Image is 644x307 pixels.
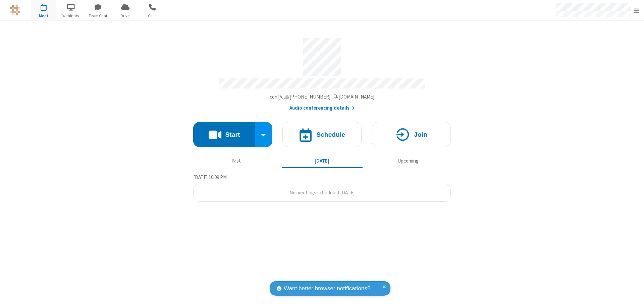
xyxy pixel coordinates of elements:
[282,155,363,167] button: [DATE]
[10,5,20,15] img: QA Selenium DO NOT DELETE OR CHANGE
[255,122,273,147] div: Start conference options
[289,104,355,112] button: Audio conferencing details
[270,93,375,101] button: Copy my meeting room linkCopy my meeting room link
[284,284,370,293] span: Want better browser notifications?
[193,174,227,180] span: [DATE] 10:09 PM
[193,122,255,147] button: Start
[31,13,56,19] span: Meet
[372,122,451,147] button: Join
[140,13,165,19] span: Calls
[368,155,448,167] button: Upcoming
[270,94,375,100] span: Copy my meeting room link
[414,131,427,138] h4: Join
[113,13,138,19] span: Drive
[196,155,277,167] button: Past
[225,131,240,138] h4: Start
[282,122,362,147] button: Schedule
[86,13,111,19] span: Team Chat
[193,173,451,202] section: Today's Meetings
[193,33,451,112] section: Account details
[58,13,84,19] span: Webinars
[289,189,355,196] span: No meetings scheduled [DATE]
[316,131,345,138] h4: Schedule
